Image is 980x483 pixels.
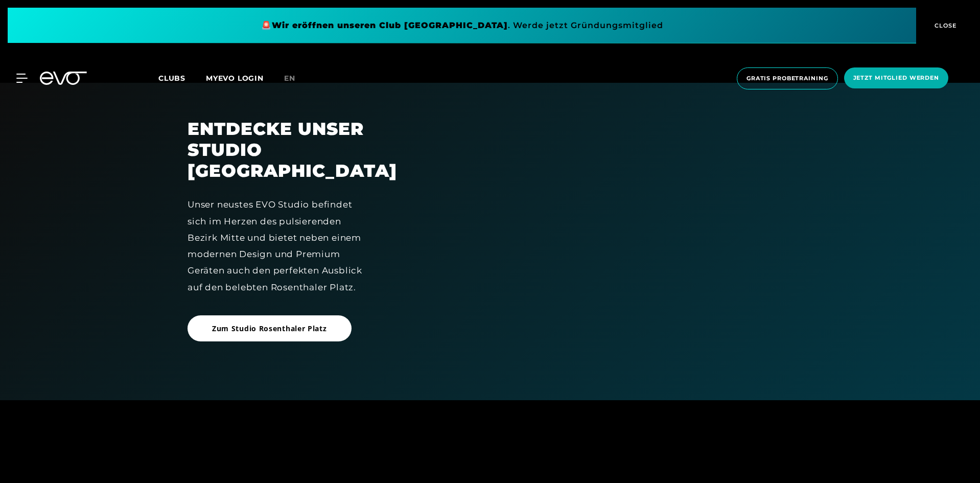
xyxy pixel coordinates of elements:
[206,74,264,83] a: MYEVO LOGIN
[841,67,951,89] a: Jetzt Mitglied werden
[158,74,185,83] span: Clubs
[212,323,327,334] span: Zum Studio Rosenthaler Platz
[734,67,841,89] a: Gratis Probetraining
[188,308,356,349] a: Zum Studio Rosenthaler Platz
[188,119,370,181] h2: ENTDECKE UNSER STUDIO [GEOGRAPHIC_DATA]
[284,73,308,84] a: en
[932,21,957,30] span: CLOSE
[853,74,939,82] span: Jetzt Mitglied werden
[746,74,828,83] span: Gratis Probetraining
[188,196,370,295] div: Unser neustes EVO Studio befindet sich im Herzen des pulsierenden Bezirk Mitte und bietet neben e...
[284,74,295,83] span: en
[916,8,972,43] button: CLOSE
[158,73,206,83] a: Clubs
